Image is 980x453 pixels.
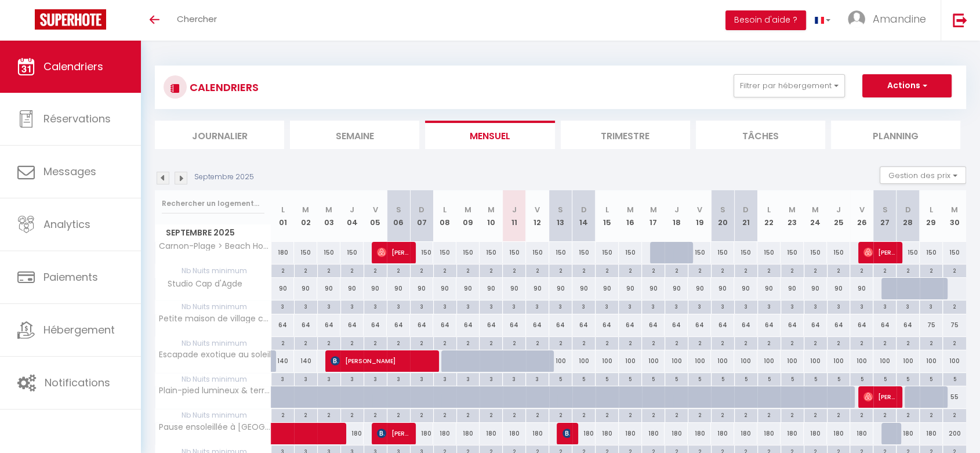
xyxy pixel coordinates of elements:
[549,264,572,276] div: 2
[596,278,619,299] div: 90
[526,242,549,263] div: 150
[155,337,271,350] span: Nb Nuits minimum
[688,300,711,311] div: 3
[503,300,525,311] div: 3
[827,242,850,263] div: 150
[317,278,340,299] div: 90
[340,314,364,336] div: 64
[920,300,942,311] div: 3
[619,278,642,299] div: 90
[712,264,734,276] div: 2
[812,204,819,215] abbr: M
[619,350,642,372] div: 100
[757,278,781,299] div: 90
[711,190,734,242] th: 20
[549,337,572,348] div: 2
[596,242,619,263] div: 150
[410,278,433,299] div: 90
[155,300,271,313] span: Nb Nuits minimum
[377,422,409,444] span: [PERSON_NAME][MEDICAL_DATA]
[930,204,933,215] abbr: L
[804,264,827,276] div: 2
[433,278,456,299] div: 90
[433,242,456,263] div: 150
[373,204,378,215] abbr: V
[526,300,549,311] div: 3
[827,337,850,348] div: 2
[271,242,295,263] div: 180
[512,204,517,215] abbr: J
[443,204,447,215] abbr: L
[696,121,825,149] li: Tâches
[572,278,596,299] div: 90
[43,322,115,337] span: Hébergement
[804,337,827,348] div: 2
[711,314,734,336] div: 64
[364,300,387,311] div: 3
[596,264,618,276] div: 2
[896,314,920,336] div: 64
[767,204,771,215] abbr: L
[294,350,317,372] div: 140
[735,300,757,311] div: 3
[619,190,642,242] th: 16
[295,373,317,384] div: 3
[434,337,456,348] div: 2
[873,300,896,311] div: 3
[850,337,873,348] div: 2
[433,190,456,242] th: 08
[480,190,503,242] th: 10
[827,300,850,311] div: 3
[734,242,757,263] div: 150
[325,204,332,215] abbr: M
[411,373,433,384] div: 3
[464,204,471,215] abbr: M
[735,264,757,276] div: 2
[187,74,259,100] h3: CALENDRIERS
[743,204,749,215] abbr: D
[350,204,354,215] abbr: J
[642,300,665,311] div: 3
[331,350,434,372] span: [PERSON_NAME]
[781,350,804,372] div: 100
[804,300,827,311] div: 3
[480,264,502,276] div: 2
[572,300,595,311] div: 3
[943,337,966,348] div: 2
[271,300,294,311] div: 3
[157,314,273,323] span: Petite maison de village charmante et authentique
[364,373,387,384] div: 3
[318,337,340,348] div: 2
[387,190,410,242] th: 06
[896,264,919,276] div: 2
[642,264,665,276] div: 2
[364,337,387,348] div: 2
[294,242,317,263] div: 150
[619,300,641,311] div: 3
[665,278,688,299] div: 90
[665,314,688,336] div: 64
[757,242,781,263] div: 150
[457,264,480,276] div: 2
[340,278,364,299] div: 90
[596,300,618,311] div: 3
[162,193,264,214] input: Rechercher un logement...
[642,190,665,242] th: 17
[271,373,294,384] div: 3
[480,314,503,336] div: 64
[781,242,804,263] div: 150
[456,242,480,263] div: 150
[873,314,896,336] div: 64
[781,337,804,348] div: 2
[572,242,596,263] div: 150
[863,386,895,408] span: [PERSON_NAME]
[712,337,734,348] div: 2
[850,350,873,372] div: 100
[873,12,926,26] span: Amandine
[943,264,966,276] div: 2
[596,190,619,242] th: 15
[387,278,410,299] div: 90
[572,350,596,372] div: 100
[862,74,952,97] button: Actions
[920,337,942,348] div: 2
